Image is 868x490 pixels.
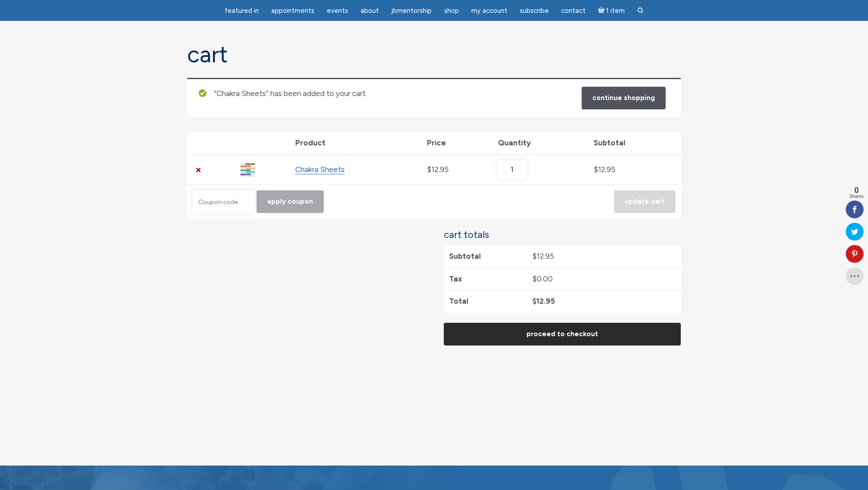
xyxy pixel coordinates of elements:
[520,7,549,15] span: Subscribe
[327,7,348,15] span: Events
[444,229,681,240] h2: Cart totals
[444,7,459,15] span: Shop
[614,190,675,213] button: Update cart
[241,163,255,177] img: Chakra Sheets
[361,7,379,15] span: About
[266,2,320,20] a: Appointments
[193,164,204,176] a: Remove Chakra Sheets from cart
[427,165,431,174] span: $
[271,7,314,15] span: Appointments
[355,2,384,20] a: About
[606,8,625,14] span: 1 item
[532,274,537,283] span: $
[439,2,464,20] a: Shop
[594,165,615,174] bdi: 12.95
[391,7,432,15] span: JBMentorship
[444,290,526,313] th: Total
[193,190,255,213] input: Coupon code
[588,132,681,154] th: Subtotal
[532,297,555,305] bdi: 12.95
[532,252,537,261] span: $
[532,274,553,283] bdi: 0.00
[849,186,864,194] span: 0
[225,7,259,15] span: featured in
[471,7,507,15] span: My Account
[321,2,354,20] a: Events
[422,132,493,154] th: Price
[493,132,588,154] th: Quantity
[498,160,527,180] input: Product quantity
[582,87,666,109] a: Continue shopping
[257,190,324,213] button: Apply coupon
[532,297,536,305] span: $
[444,352,681,390] iframe: PayPal
[219,2,264,20] a: featured in
[849,194,864,199] span: Shares
[593,1,631,20] a: Cart1 item
[386,2,437,20] a: JBMentorship
[290,132,422,154] th: Product
[594,165,598,174] span: $
[444,323,681,345] a: Proceed to checkout
[561,7,586,15] span: Contact
[295,165,345,174] a: Chakra Sheets
[514,2,554,20] a: Subscribe
[187,42,681,67] h1: Cart
[187,78,681,117] div: “Chakra Sheets” has been added to your cart.
[444,245,526,268] th: Subtotal
[532,252,554,261] bdi: 12.95
[598,7,607,15] i: Cart
[556,2,591,20] a: Contact
[427,165,449,174] bdi: 12.95
[466,2,513,20] a: My Account
[444,268,526,290] th: Tax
